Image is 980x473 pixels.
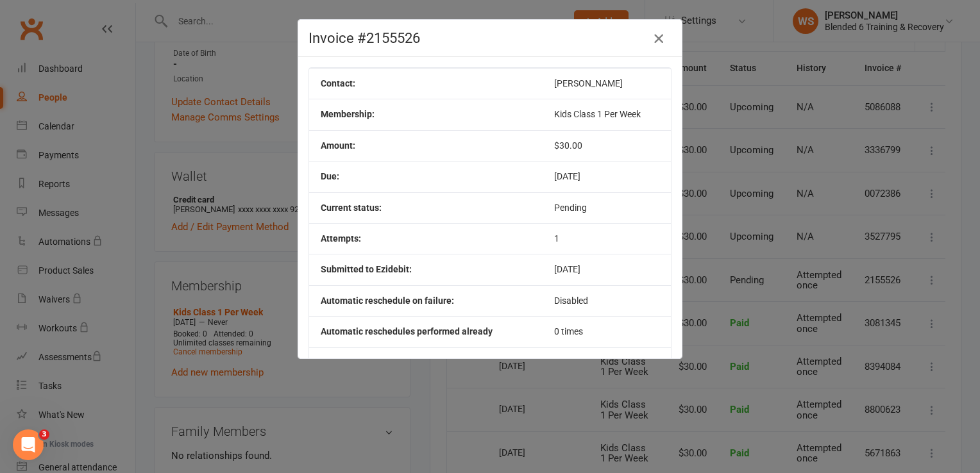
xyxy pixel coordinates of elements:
[321,109,375,119] b: Membership:
[321,78,355,88] b: Contact:
[321,295,454,306] b: Automatic reschedule on failure:
[543,130,671,161] td: $30.00
[543,316,671,347] td: 0 times
[648,28,669,49] button: Close
[321,358,498,368] b: Send receipt email on successful payment?
[321,140,355,151] b: Amount:
[308,30,672,46] h4: Invoice #2155526
[543,192,671,223] td: Pending
[321,233,361,244] b: Attempts:
[321,171,339,181] b: Due:
[321,203,382,213] b: Current status:
[13,429,44,460] iframe: Intercom live chat
[321,326,493,336] b: Automatic reschedules performed already
[543,254,671,285] td: [DATE]
[321,264,412,274] b: Submitted to Ezidebit:
[543,347,671,378] td: No
[543,68,671,99] td: [PERSON_NAME]
[39,429,49,440] span: 3
[543,285,671,316] td: Disabled
[543,223,671,254] td: 1
[543,99,671,129] td: Kids Class 1 Per Week
[543,161,671,192] td: [DATE]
